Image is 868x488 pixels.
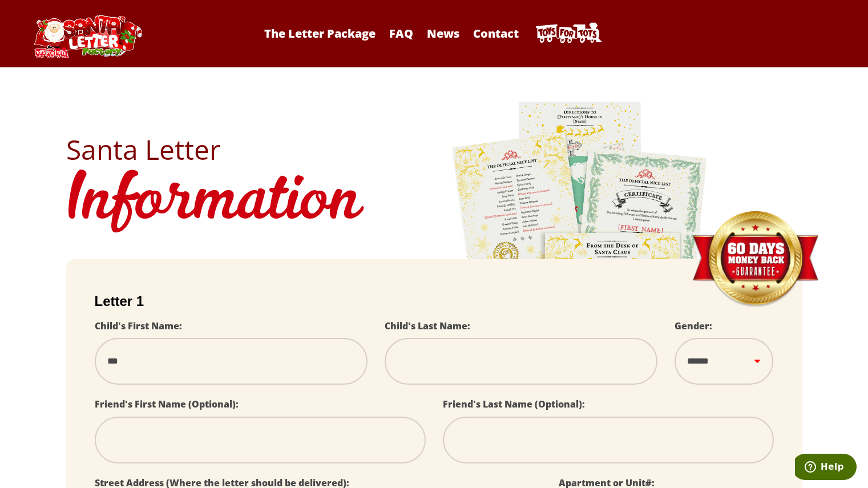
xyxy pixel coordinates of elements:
[95,293,774,309] h2: Letter 1
[95,320,182,332] label: Child's First Name:
[66,136,802,163] h2: Santa Letter
[443,398,585,410] label: Friend's Last Name (Optional):
[467,26,524,41] a: Contact
[30,15,144,58] img: Santa Letter Logo
[259,26,381,41] a: The Letter Package
[691,211,819,308] img: Money Back Guarantee
[421,26,465,41] a: News
[451,100,708,419] img: letters.png
[383,26,419,41] a: FAQ
[795,454,857,482] iframe: Opens a widget where you can find more information
[66,163,802,242] h1: Information
[675,320,712,332] label: Gender:
[385,320,470,332] label: Child's Last Name:
[95,398,239,410] label: Friend's First Name (Optional):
